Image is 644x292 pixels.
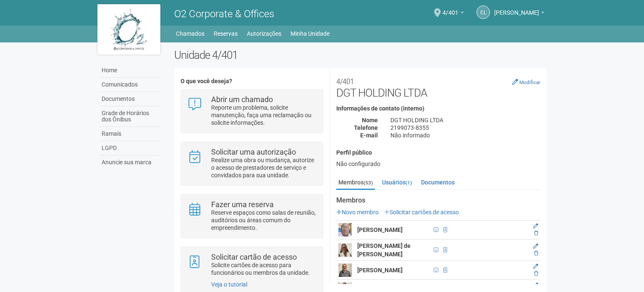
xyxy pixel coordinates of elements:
h4: Perfil público [336,150,540,156]
p: Reporte um problema, solicite manutenção, faça uma reclamação ou solicite informações. [211,104,317,126]
p: Realize uma obra ou mudança, autorize o acesso de prestadores de serviço e convidados para sua un... [211,156,317,179]
p: Reserve espaços como salas de reunião, auditórios ou áreas comum do empreendimento. [211,209,317,231]
small: (1) [406,180,412,186]
div: 2199073-8355 [384,124,547,132]
a: Editar membro [533,223,538,229]
img: user.png [338,243,352,257]
h4: O que você deseja? [181,78,323,84]
h2: DGT HOLDING LTDA [336,74,540,99]
a: Abrir um chamado Reporte um problema, solicite manutenção, faça uma reclamação ou solicite inform... [187,96,316,126]
a: Solicitar uma autorização Realize uma obra ou mudança, autorize o acesso de prestadores de serviç... [187,148,316,179]
strong: [PERSON_NAME] [357,267,403,274]
a: Excluir membro [534,230,538,236]
strong: Solicitar uma autorização [211,147,296,156]
p: Solicite cartões de acesso para funcionários ou membros da unidade. [211,261,317,276]
a: Home [99,63,162,78]
span: 4/401 [442,1,458,16]
a: Anuncie sua marca [99,155,162,169]
h4: Informações de contato (interno) [336,105,540,112]
a: 4/401 [442,11,464,17]
a: Minha Unidade [291,28,330,39]
a: Chamados [176,28,204,39]
a: Ramais [99,127,162,141]
a: Solicitar cartões de acesso [384,209,459,216]
a: Usuários(1) [380,176,414,189]
strong: E-mail [360,132,378,139]
a: Fazer uma reserva Reserve espaços como salas de reunião, auditórios ou áreas comum do empreendime... [187,201,316,231]
a: Comunicados [99,78,162,92]
img: user.png [338,263,352,277]
div: Não informado [384,132,547,139]
a: LGPD [99,141,162,155]
strong: Membros [336,197,540,204]
a: Novo membro [336,209,379,216]
img: user.png [338,223,352,237]
small: 4/401 [336,77,354,86]
a: Excluir membro [534,271,538,276]
div: Não configurado [336,160,540,168]
small: Modificar [519,79,540,85]
strong: Telefone [354,124,378,131]
span: O2 Corporate & Offices [174,8,274,20]
a: Editar membro [533,263,538,269]
strong: Solicitar cartão de acesso [211,253,297,261]
a: Documentos [419,176,457,189]
span: Claudia Luíza Soares de Castro [494,1,539,16]
a: [PERSON_NAME] [494,11,545,17]
a: Autorizações [247,28,281,39]
a: Modificar [512,79,540,85]
strong: Nome [362,117,378,124]
div: DGT HOLDING LTDA [384,116,547,124]
a: Excluir membro [534,250,538,256]
a: Documentos [99,92,162,106]
img: logo.jpg [97,4,160,55]
a: Veja o tutorial [211,281,247,288]
a: Grade de Horários dos Ônibus [99,106,162,127]
small: (53) [364,180,373,186]
a: CL [476,5,490,19]
strong: Fazer uma reserva [211,200,274,209]
a: Editar membro [533,243,538,249]
strong: [PERSON_NAME] de [PERSON_NAME] [357,242,411,258]
a: Reservas [214,28,238,39]
a: Editar membro [533,282,538,288]
a: Membros(53) [336,176,375,190]
strong: Abrir um chamado [211,95,273,104]
strong: [PERSON_NAME] [357,226,403,233]
h2: Unidade 4/401 [174,49,547,61]
a: Solicitar cartão de acesso Solicite cartões de acesso para funcionários ou membros da unidade. [187,253,316,276]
